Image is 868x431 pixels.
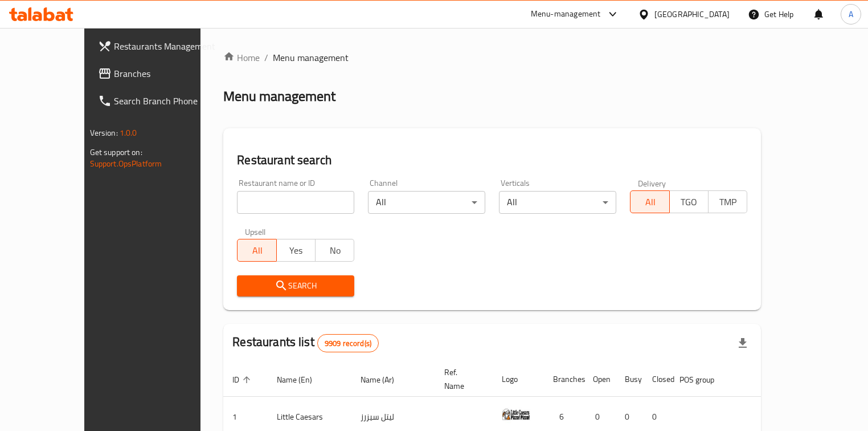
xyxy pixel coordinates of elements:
button: All [630,190,669,213]
span: Branches [114,67,220,80]
label: Delivery [638,179,666,187]
a: Restaurants Management [89,32,230,60]
span: Name (Ar) [361,373,409,387]
span: All [635,194,665,210]
span: 1.0.0 [120,125,137,140]
span: Menu management [273,51,349,64]
div: All [499,191,616,214]
div: Total records count [317,334,379,352]
a: Branches [89,60,230,87]
button: Search [237,275,354,296]
a: Home [223,51,260,64]
button: Yes [276,239,316,262]
span: Ref. Name [444,365,479,393]
span: All [242,242,272,259]
span: No [320,242,350,259]
th: Closed [643,362,670,397]
th: Open [584,362,616,397]
th: Branches [544,362,584,397]
span: Restaurants Management [114,39,220,53]
span: TMP [713,194,743,210]
button: No [315,239,354,262]
a: Search Branch Phone [89,87,230,115]
span: ID [232,373,254,387]
button: All [237,239,276,262]
span: 9909 record(s) [318,338,378,349]
th: Busy [616,362,643,397]
h2: Restaurant search [237,152,747,169]
h2: Menu management [223,87,335,105]
span: POS group [679,373,729,387]
span: Get support on: [90,145,142,160]
a: Support.OpsPlatform [90,156,162,171]
span: Search Branch Phone [114,94,220,108]
nav: breadcrumb [223,51,761,64]
div: Export file [729,330,756,357]
div: [GEOGRAPHIC_DATA] [654,8,730,21]
span: Version: [90,125,118,140]
span: TGO [674,194,704,210]
th: Logo [493,362,544,397]
img: Little Caesars [502,400,530,429]
span: Search [246,279,345,293]
div: Menu-management [531,7,601,21]
span: A [849,8,853,21]
label: Upsell [245,227,266,235]
span: Yes [281,242,311,259]
button: TGO [669,190,709,213]
button: TMP [708,190,747,213]
div: All [368,191,485,214]
li: / [264,51,268,64]
span: Name (En) [277,373,327,387]
input: Search for restaurant name or ID.. [237,191,354,214]
h2: Restaurants list [232,334,379,352]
